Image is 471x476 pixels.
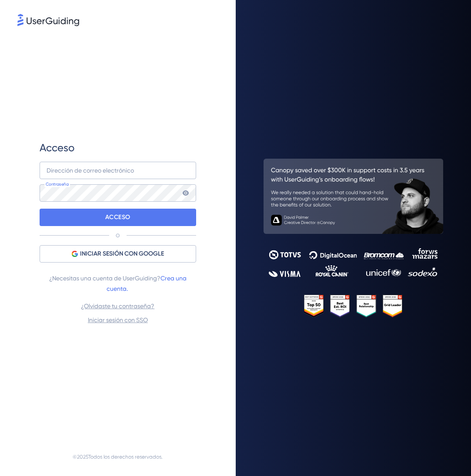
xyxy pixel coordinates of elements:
[304,295,403,317] img: 25303e33045975176eb484905ab012ff.svg
[107,275,188,292] font: Crea una cuenta.
[73,454,77,460] font: ©
[116,233,120,239] font: O
[49,275,160,282] font: ¿Necesitas una cuenta de UserGuiding?
[40,142,74,154] font: Acceso
[88,316,148,323] font: Iniciar sesión con SSO
[77,454,88,460] font: 2025
[80,250,164,257] font: INICIAR SESIÓN CON GOOGLE
[269,248,438,277] img: 9302ce2ac39453076f5bc0f2f2ca889b.svg
[264,159,444,234] img: 26c0aa7c25a843aed4baddd2b5e0fa68.svg
[40,162,196,179] input: ejemplo@empresa.com
[81,303,154,310] font: ¿Olvidaste tu contraseña?
[88,454,163,460] font: Todos los derechos reservados.
[105,213,130,221] font: ACCESO
[17,14,79,26] img: 8faab4ba6bc7696a72372aa768b0286c.svg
